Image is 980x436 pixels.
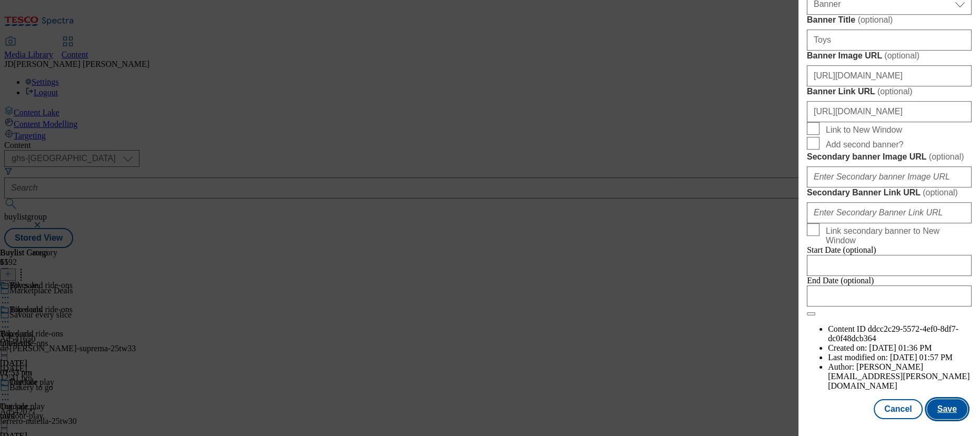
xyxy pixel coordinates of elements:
[807,245,876,254] span: Start Date (optional)
[828,362,972,391] li: Author:
[927,399,967,419] button: Save
[884,51,919,60] span: ( optional )
[929,152,964,161] span: ( optional )
[826,125,902,135] span: Link to New Window
[807,86,972,97] label: Banner Link URL
[807,166,972,187] input: Enter Secondary banner Image URL
[807,152,972,162] label: Secondary banner Image URL
[828,343,972,353] li: Created on:
[858,15,893,24] span: ( optional )
[890,353,953,362] span: [DATE] 01:57 PM
[807,15,972,25] label: Banner Title
[807,51,972,61] label: Banner Image URL
[807,202,972,223] input: Enter Secondary Banner Link URL
[807,187,972,198] label: Secondary Banner Link URL
[828,353,972,362] li: Last modified on:
[807,255,972,276] input: Enter Date
[807,276,874,285] span: End Date (optional)
[807,29,972,51] input: Enter Banner Title
[828,362,969,390] span: [PERSON_NAME][EMAIL_ADDRESS][PERSON_NAME][DOMAIN_NAME]
[869,343,932,352] span: [DATE] 01:36 PM
[807,101,972,122] input: Enter Banner Link URL
[874,399,922,419] button: Cancel
[826,140,904,150] span: Add second banner?
[807,65,972,86] input: Enter Banner Image URL
[807,285,972,306] input: Enter Date
[826,226,967,245] span: Link secondary banner to New Window
[923,188,958,197] span: ( optional )
[828,324,972,343] li: Content ID
[828,324,958,343] span: ddcc2c29-5572-4ef0-8df7-dc0f48dcb364
[877,87,913,96] span: ( optional )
